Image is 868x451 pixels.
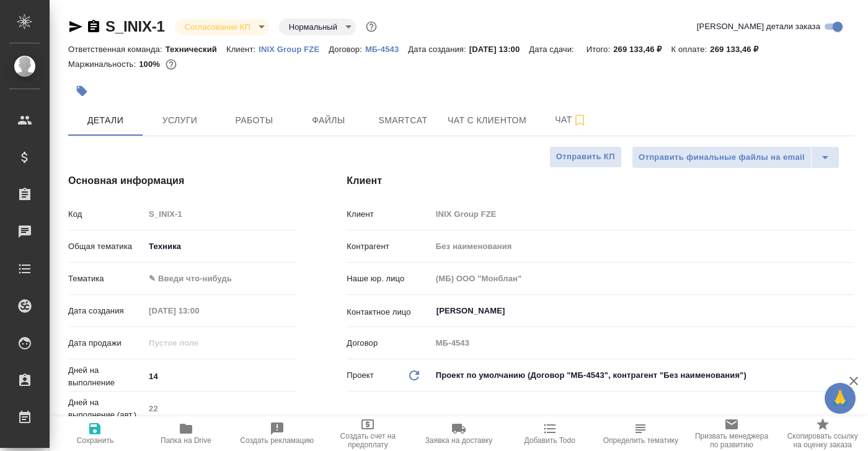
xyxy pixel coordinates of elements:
[686,416,777,451] button: Призвать менеджера по развитию
[144,367,297,385] input: ✎ Введи что-нибудь
[448,113,526,128] span: Чат с клиентом
[632,146,812,169] button: Отправить финальные файлы на email
[68,208,144,221] p: Код
[639,151,805,165] span: Отправить финальные файлы на email
[68,337,144,349] p: Дата продажи
[425,436,492,445] span: Заявка на доставку
[144,268,297,289] div: ✎ Введи что-нибудь
[603,436,678,445] span: Определить тематику
[347,273,431,285] p: Наше юр. лицо
[240,436,314,445] span: Создать рекламацию
[166,45,226,54] p: Технический
[68,19,83,34] button: Скопировать ссылку для ЯМессенджера
[161,436,211,445] span: Папка на Drive
[141,416,232,451] button: Папка на Drive
[322,416,414,451] button: Создать счет на предоплату
[68,77,95,105] button: Добавить тэг
[175,19,269,35] div: Согласование КП
[697,20,820,33] span: [PERSON_NAME] детали заказа
[347,173,854,188] h4: Клиент
[432,237,854,255] input: Пустое поле
[144,205,297,223] input: Пустое поле
[144,302,253,320] input: Пустое поле
[572,113,587,128] svg: Подписаться
[86,19,101,34] button: Скопировать ссылку
[432,334,854,352] input: Пустое поле
[347,337,431,349] p: Договор
[777,416,868,451] button: Скопировать ссылку на оценку заказа
[231,416,322,451] button: Создать рекламацию
[363,19,379,35] button: Доп статусы указывают на важность/срочность заказа
[347,240,431,253] p: Контрагент
[68,273,144,285] p: Тематика
[347,369,374,382] p: Проект
[414,416,505,451] button: Заявка на доставку
[68,45,166,54] p: Ответственная команда:
[613,45,671,54] p: 269 133,46 ₽
[105,18,165,35] a: S_INIX-1
[226,45,259,54] p: Клиент:
[694,432,770,449] span: Призвать менеджера по развитию
[595,416,686,451] button: Определить тематику
[299,113,358,128] span: Файлы
[347,208,431,221] p: Клиент
[68,240,144,253] p: Общая тематика
[259,45,329,54] p: INIX Group FZE
[68,59,139,69] p: Маржинальность:
[432,365,854,386] div: Проект по умолчанию (Договор "МБ-4543", контрагент "Без наименования")
[163,56,179,72] button: 0.00 RUB;
[432,269,854,287] input: Пустое поле
[524,436,575,445] span: Добавить Todo
[710,45,768,54] p: 269 133,46 ₽
[504,416,595,451] button: Добавить Todo
[365,43,408,54] a: МБ-4543
[50,416,141,451] button: Сохранить
[150,113,210,128] span: Услуги
[373,113,433,128] span: Smartcat
[830,385,851,411] span: 🙏
[848,310,850,312] button: Open
[329,45,365,54] p: Договор:
[76,113,135,128] span: Детали
[408,45,469,54] p: Дата создания:
[632,146,839,169] div: split button
[224,113,284,128] span: Работы
[144,400,297,418] input: Пустое поле
[181,22,254,32] button: Согласование КП
[149,273,282,285] div: ✎ Введи что-нибудь
[549,146,622,168] button: Отправить КП
[541,112,601,128] span: Чат
[68,305,144,317] p: Дата создания
[144,236,297,257] div: Техника
[330,432,406,449] span: Создать счет на предоплату
[587,45,613,54] p: Итого:
[68,396,144,421] p: Дней на выполнение (авт.)
[279,19,356,35] div: Согласование КП
[469,45,529,54] p: [DATE] 13:00
[68,173,297,188] h4: Основная информация
[365,45,408,54] p: МБ-4543
[432,205,854,223] input: Пустое поле
[529,45,577,54] p: Дата сдачи:
[347,306,431,318] p: Контактное лицо
[139,59,163,69] p: 100%
[784,432,861,449] span: Скопировать ссылку на оценку заказа
[144,334,253,352] input: Пустое поле
[671,45,711,54] p: К оплате:
[77,436,114,445] span: Сохранить
[259,43,329,54] a: INIX Group FZE
[556,150,615,164] span: Отправить КП
[825,383,856,414] button: 🙏
[68,364,144,389] p: Дней на выполнение
[285,22,341,32] button: Нормальный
